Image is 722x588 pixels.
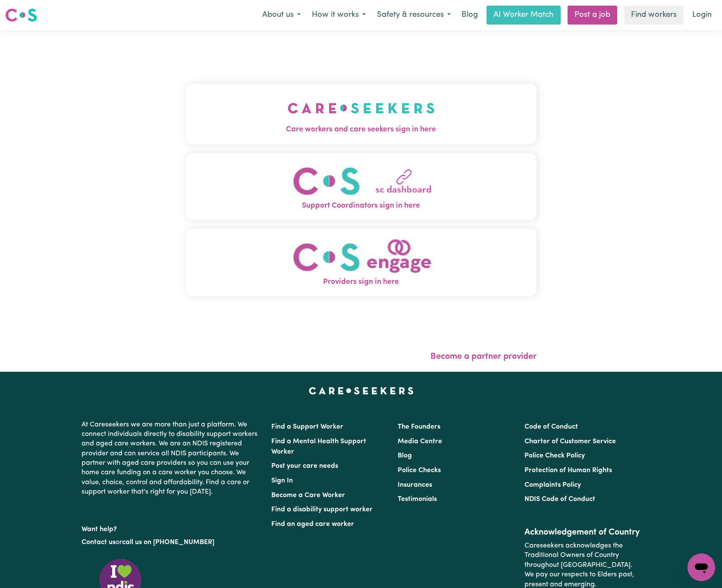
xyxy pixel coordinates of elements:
[398,482,432,488] a: Insurances
[5,7,37,23] img: Careseekers logo
[456,6,483,25] a: Blog
[398,496,437,503] a: Testimonials
[309,387,414,394] a: Careseekers home page
[430,352,537,361] a: Become a partner provider
[271,492,345,499] a: Become a Care Worker
[524,527,640,538] h2: Acknowledgement of Country
[271,463,338,470] a: Post your care needs
[398,423,440,430] a: The Founders
[306,6,371,24] button: How it works
[487,6,561,25] a: AI Worker Match
[624,6,684,25] a: Find workers
[398,438,442,445] a: Media Centre
[524,438,616,445] a: Charter of Customer Service
[82,539,116,546] a: Contact us
[271,423,343,430] a: Find a Support Worker
[271,438,366,455] a: Find a Mental Health Support Worker
[186,277,537,288] span: Providers sign in here
[398,452,412,459] a: Blog
[524,496,595,503] a: NDIS Code of Conduct
[186,124,537,135] span: Care workers and care seekers sign in here
[122,539,214,546] a: call us on [PHONE_NUMBER]
[82,417,261,501] p: At Careseekers we are more than just a platform. We connect individuals directly to disability su...
[524,467,612,474] a: Protection of Human Rights
[5,5,37,25] a: Careseekers logo
[186,229,537,296] button: Providers sign in here
[371,6,456,24] button: Safety & resources
[186,200,537,212] span: Support Coordinators sign in here
[82,521,261,534] p: Want help?
[271,506,373,513] a: Find a disability support worker
[271,477,293,484] a: Sign In
[687,554,715,581] iframe: Button to launch messaging window
[82,534,261,551] p: or
[398,467,441,474] a: Police Checks
[524,423,578,430] a: Code of Conduct
[186,84,537,144] button: Care workers and care seekers sign in here
[271,521,354,528] a: Find an aged care worker
[524,482,581,488] a: Complaints Policy
[687,6,717,25] a: Login
[524,452,585,459] a: Police Check Policy
[186,153,537,221] button: Support Coordinators sign in here
[257,6,306,24] button: About us
[568,6,617,25] a: Post a job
